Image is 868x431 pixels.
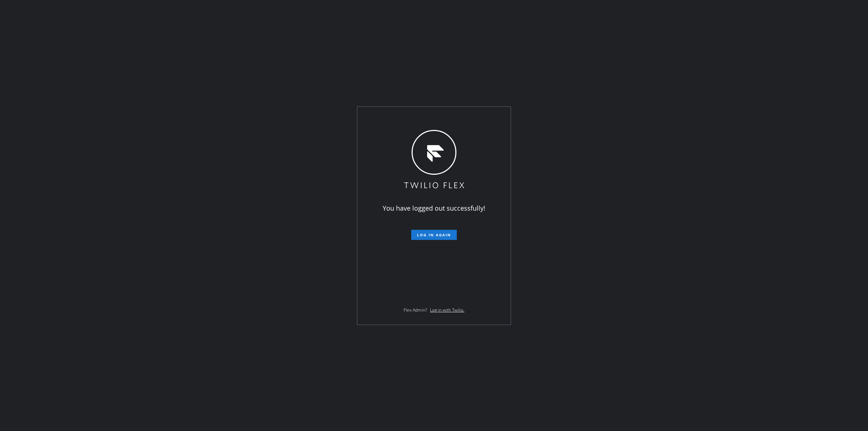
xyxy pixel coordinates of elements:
button: Log in again [411,230,457,240]
span: Log in again [417,232,451,237]
span: Flex Admin? [404,307,427,313]
span: You have logged out successfully! [383,204,485,212]
a: Log in with Twilio. [430,307,464,313]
